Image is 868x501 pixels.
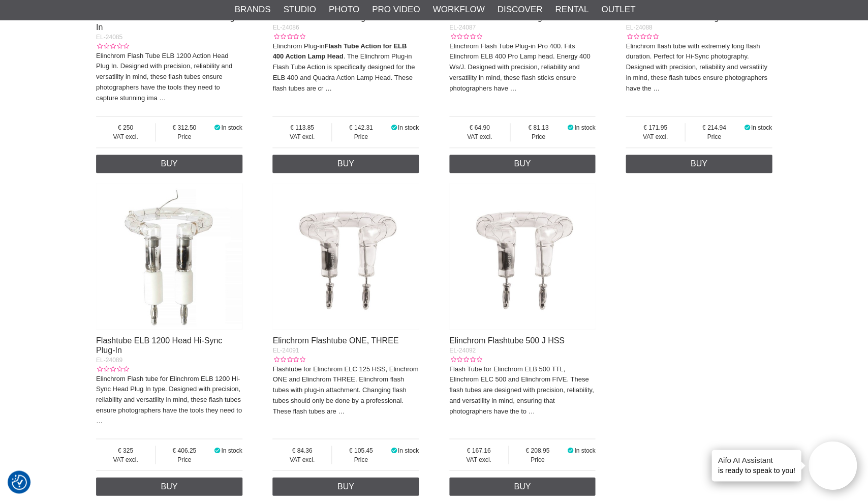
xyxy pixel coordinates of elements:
[272,41,419,94] p: Elinchrom Plug-in . The Elinchrom Plug-in Flash Tube Action is specifically designed for the ELB ...
[96,356,122,363] span: EL-24089
[653,84,660,92] a: …
[329,3,359,16] a: Photo
[626,24,652,31] span: EL-24088
[272,336,398,344] a: Elinchrom Flashtube ONE, THREE
[156,446,213,455] span: 406.25
[213,447,221,454] i: In stock
[332,132,389,141] span: Price
[449,155,596,173] a: Buy
[449,477,596,495] a: Buy
[449,446,508,455] span: 167.16
[96,155,242,173] a: Buy
[685,132,742,141] span: Price
[626,132,685,141] span: VAT excl.
[626,123,685,132] span: 171.95
[626,13,757,22] a: Elinchrom Flashtube Plug-in HS 400
[718,455,795,465] h4: Aifo AI Assistant
[449,123,510,132] span: 64.90
[272,346,299,353] span: EL-24091
[96,123,155,132] span: 250
[449,346,476,353] span: EL-24092
[272,123,331,132] span: 113.85
[372,3,420,16] a: Pro Video
[449,355,482,364] div: Customer rating: 0
[12,475,27,490] img: Revisit consent button
[566,124,574,131] i: In stock
[601,3,635,16] a: Outlet
[272,32,305,41] div: Customer rating: 0
[390,447,398,454] i: In stock
[332,446,389,455] span: 105.45
[509,446,566,455] span: 208.95
[96,42,129,51] div: Customer rating: 0
[449,24,476,31] span: EL-24087
[272,455,331,464] span: VAT excl.
[574,447,595,454] span: In stock
[449,32,482,41] div: Customer rating: 0
[96,455,155,464] span: VAT excl.
[510,123,566,132] span: 81.13
[235,3,271,16] a: Brands
[96,417,103,424] a: …
[555,3,588,16] a: Rental
[221,447,242,454] span: In stock
[449,183,596,330] img: Elinchrom Flashtube 500 J HSS
[449,364,596,417] p: Flash Tube for Elinchrom ELB 500 TTL, Elinchrom ELC 500 and Elinchrom FIVE. These flash tubes are...
[96,132,155,141] span: VAT excl.
[272,446,331,455] span: 84.36
[398,447,419,454] span: In stock
[510,132,566,141] span: Price
[156,132,213,141] span: Price
[156,455,213,464] span: Price
[272,183,419,330] img: Elinchrom Flashtube ONE, THREE
[390,124,398,131] i: In stock
[272,355,305,364] div: Customer rating: 0
[272,364,419,417] p: Flashtube for Elinchrom ELC 125 HSS, Elinchrom ONE and Elinchrom THREE. Elinchrom flash tubes wit...
[272,477,419,495] a: Buy
[449,455,508,464] span: VAT excl.
[449,13,582,22] a: Elinchrom Flashtube Plug-in Pro 400
[626,32,658,41] div: Customer rating: 0
[449,41,596,94] p: Elinchrom Flash Tube Plug-in Pro 400. Fits Elinchrom ELB 400 Pro Lamp head. Energy 400 Ws/J. Desi...
[12,473,27,491] button: Consent Preferences
[338,407,345,415] a: …
[449,336,565,344] a: Elinchrom Flashtube 500 J HSS
[96,477,242,495] a: Buy
[743,124,751,131] i: In stock
[449,132,510,141] span: VAT excl.
[96,183,242,330] img: Flashtube ELB 1200 Head Hi-Sync Plug-In
[283,3,316,16] a: Studio
[685,123,742,132] span: 214.94
[272,132,331,141] span: VAT excl.
[432,3,484,16] a: Workflow
[96,51,242,104] p: Elinchrom Flash Tube ELB 1200 Action Head Plug In. Designed with precision, reliability and versa...
[96,446,155,455] span: 325
[213,124,221,131] i: In stock
[497,3,542,16] a: Discover
[272,13,414,22] a: Elinchrom Flashtube Plug-in Action 400
[566,447,574,454] i: In stock
[159,94,166,102] a: …
[272,42,407,61] strong: Flash Tube Action for ELB 400 Action Lamp Head
[325,84,332,92] a: …
[272,24,299,31] span: EL-24086
[398,124,419,131] span: In stock
[509,455,566,464] span: Price
[221,124,242,131] span: In stock
[332,123,389,132] span: 142.31
[272,155,419,173] a: Buy
[574,124,595,131] span: In stock
[528,407,535,415] a: …
[156,123,213,132] span: 312.50
[332,455,389,464] span: Price
[711,450,801,481] div: is ready to speak to you!
[96,34,122,41] span: EL-24085
[96,364,129,373] div: Customer rating: 0
[626,41,772,94] p: Elinchrom flash tube with extremely long flash duration. Perfect for Hi-Sync photography. Designe...
[96,13,234,32] a: Flashtube ELB 1200 Action Head Plug In
[96,336,222,354] a: Flashtube ELB 1200 Head Hi-Sync Plug-In
[751,124,771,131] span: In stock
[626,155,772,173] a: Buy
[96,373,242,426] p: Elinchrom Flash tube for Elinchrom ELB 1200 Hi-Sync Head Plug In type. Designed with precision, r...
[510,84,516,92] a: …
